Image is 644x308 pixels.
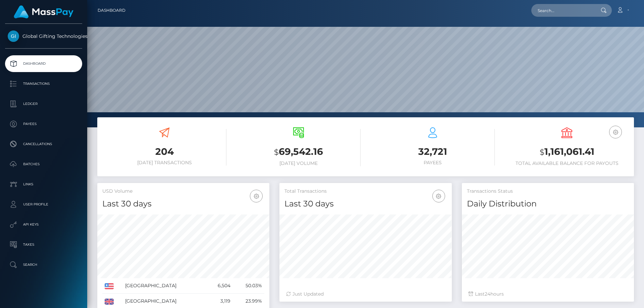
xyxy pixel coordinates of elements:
h3: 69,542.16 [236,145,361,159]
h4: Last 30 days [102,198,264,210]
h4: Daily Distribution [467,198,629,210]
h3: 32,721 [371,145,495,158]
img: GB.png [105,299,114,305]
a: Payees [5,116,82,132]
p: API Keys [8,220,79,230]
img: MassPay Logo [14,5,73,18]
a: Taxes [5,236,82,253]
h6: [DATE] Volume [236,161,361,166]
p: Batches [8,159,79,169]
a: Links [5,176,82,193]
h6: Total Available Balance for Payouts [505,161,629,166]
h5: Transactions Status [467,188,629,195]
p: Dashboard [8,59,79,69]
p: Cancellations [8,139,79,149]
small: $ [274,147,279,157]
p: Transactions [8,79,79,89]
h6: [DATE] Transactions [102,160,226,166]
td: 6,504 [207,278,233,294]
a: Batches [5,156,82,173]
h3: 1,161,061.41 [505,145,629,159]
h5: USD Volume [102,188,264,195]
p: Payees [8,119,79,129]
a: Dashboard [98,3,125,17]
a: API Keys [5,216,82,233]
h6: Payees [371,160,495,166]
img: Global Gifting Technologies Inc [8,30,19,42]
span: Global Gifting Technologies Inc [5,33,82,39]
a: Search [5,256,82,273]
a: Transactions [5,75,82,92]
td: 50.03% [233,278,264,294]
h4: Last 30 days [284,198,446,210]
h5: Total Transactions [284,188,446,195]
img: US.png [105,283,114,289]
input: Search... [531,4,594,17]
td: [GEOGRAPHIC_DATA] [123,278,207,294]
div: Last hours [469,291,627,298]
small: $ [540,147,544,157]
p: User Profile [8,199,79,209]
p: Ledger [8,99,79,109]
a: Dashboard [5,55,82,72]
a: User Profile [5,196,82,213]
p: Taxes [8,240,79,250]
p: Search [8,260,79,270]
p: Links [8,179,79,189]
a: Cancellations [5,136,82,152]
div: Just Updated [286,291,445,298]
span: 24 [485,291,490,297]
a: Ledger [5,96,82,112]
h3: 204 [102,145,226,158]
